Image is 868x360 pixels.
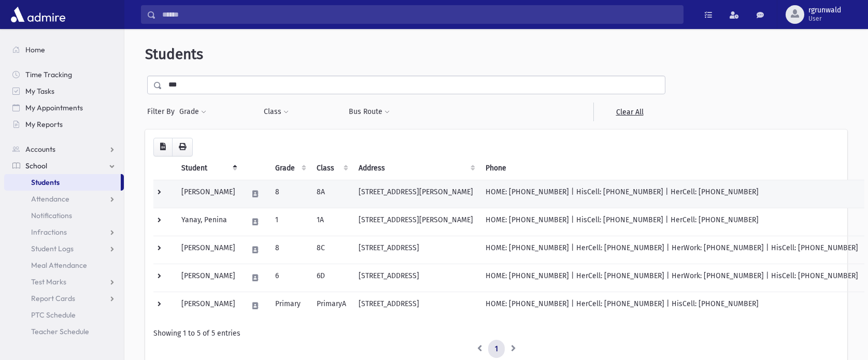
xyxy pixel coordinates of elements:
span: My Tasks [25,87,54,96]
a: Time Tracking [4,66,124,83]
a: My Tasks [4,83,124,99]
th: Phone [479,156,864,180]
a: Accounts [4,141,124,157]
a: Home [4,41,124,58]
span: Home [25,45,45,54]
span: Meal Attendance [31,261,87,270]
td: HOME: [PHONE_NUMBER] | HisCell: [PHONE_NUMBER] | HerCell: [PHONE_NUMBER] [479,180,864,208]
span: Student Logs [31,244,74,253]
span: Filter By [147,106,179,117]
a: PTC Schedule [4,307,124,323]
th: Grade: activate to sort column ascending [269,156,310,180]
td: [STREET_ADDRESS] [352,264,479,292]
th: Student: activate to sort column descending [175,156,241,180]
td: 6 [269,264,310,292]
span: Notifications [31,211,72,220]
button: Grade [179,103,207,121]
a: Test Marks [4,273,124,290]
td: HOME: [PHONE_NUMBER] | HerCell: [PHONE_NUMBER] | HerWork: [PHONE_NUMBER] | HisCell: [PHONE_NUMBER] [479,236,864,264]
td: HOME: [PHONE_NUMBER] | HisCell: [PHONE_NUMBER] | HerCell: [PHONE_NUMBER] [479,208,864,236]
td: HOME: [PHONE_NUMBER] | HerCell: [PHONE_NUMBER] | HisCell: [PHONE_NUMBER] [479,292,864,320]
td: 8 [269,236,310,264]
button: Print [172,138,193,156]
button: Class [263,103,289,121]
td: [STREET_ADDRESS][PERSON_NAME] [352,208,479,236]
td: [PERSON_NAME] [175,292,241,320]
td: [PERSON_NAME] [175,180,241,208]
a: Clear All [593,103,665,121]
span: School [25,161,47,170]
button: Bus Route [348,103,390,121]
td: Primary [269,292,310,320]
span: Time Tracking [25,70,72,79]
th: Class: activate to sort column ascending [310,156,352,180]
a: Teacher Schedule [4,323,124,340]
td: [STREET_ADDRESS] [352,292,479,320]
input: Search [156,5,683,24]
span: My Appointments [25,103,83,112]
td: 8C [310,236,352,264]
a: Infractions [4,224,124,240]
span: Infractions [31,227,67,237]
span: Attendance [31,194,69,204]
td: 8A [310,180,352,208]
span: User [808,15,841,23]
div: Showing 1 to 5 of 5 entries [153,328,839,339]
a: Notifications [4,207,124,224]
span: PTC Schedule [31,310,76,320]
img: AdmirePro [8,4,68,25]
button: CSV [153,138,173,156]
th: Address: activate to sort column ascending [352,156,479,180]
a: Student Logs [4,240,124,257]
td: Yanay, Penina [175,208,241,236]
a: 1 [488,340,505,358]
td: [PERSON_NAME] [175,236,241,264]
td: [STREET_ADDRESS][PERSON_NAME] [352,180,479,208]
td: 6D [310,264,352,292]
a: My Appointments [4,99,124,116]
span: Accounts [25,145,55,154]
td: 8 [269,180,310,208]
a: School [4,157,124,174]
span: My Reports [25,120,63,129]
td: HOME: [PHONE_NUMBER] | HerCell: [PHONE_NUMBER] | HerWork: [PHONE_NUMBER] | HisCell: [PHONE_NUMBER] [479,264,864,292]
td: 1A [310,208,352,236]
a: Students [4,174,121,191]
a: Meal Attendance [4,257,124,273]
a: My Reports [4,116,124,133]
span: Test Marks [31,277,66,286]
span: Students [145,46,203,63]
span: Report Cards [31,294,75,303]
td: [PERSON_NAME] [175,264,241,292]
span: Students [31,178,60,187]
td: PrimaryA [310,292,352,320]
span: rgrunwald [808,6,841,15]
a: Report Cards [4,290,124,307]
span: Teacher Schedule [31,327,89,336]
td: [STREET_ADDRESS] [352,236,479,264]
a: Attendance [4,191,124,207]
td: 1 [269,208,310,236]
